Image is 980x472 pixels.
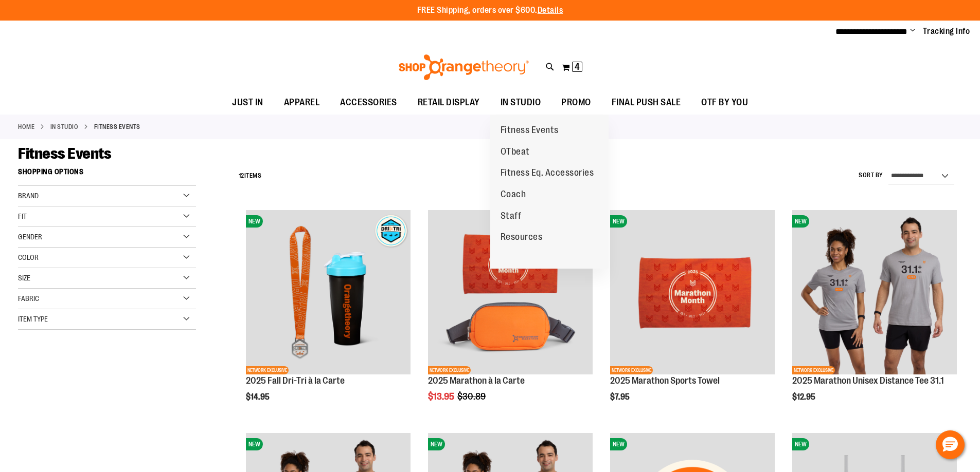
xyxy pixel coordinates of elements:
a: 2025 Marathon à la Carte [428,375,525,386]
a: Fitness Events [490,120,569,141]
span: NEW [792,438,809,450]
img: 2025 Marathon Unisex Distance Tee 31.1 [792,210,957,374]
a: APPAREL [274,91,330,115]
span: NETWORK EXCLUSIVE [246,366,289,374]
span: NEW [428,438,445,450]
span: APPAREL [284,91,320,114]
div: product [423,205,598,428]
span: 12 [239,172,244,179]
img: 2025 Fall Dri-Tri à la Carte [246,210,411,374]
span: Fitness Eq. Accessories [501,167,594,180]
span: $13.95 [428,391,456,402]
span: Size [18,274,30,282]
span: Fitness Events [501,125,559,138]
a: Tracking Info [923,26,970,37]
a: IN STUDIO [50,122,79,131]
span: Coach [501,189,526,202]
ul: IN STUDIO [490,115,609,269]
span: Fit [18,212,27,220]
button: Hello, have a question? Let’s chat. [936,430,965,459]
a: Details [538,6,563,15]
span: PROMO [561,91,591,114]
span: $7.95 [610,392,631,402]
span: 4 [575,62,580,72]
span: OTbeat [501,146,530,159]
a: Coach [490,184,537,205]
span: NEW [792,215,809,228]
span: NEW [610,438,627,450]
a: 2025 Fall Dri-Tri à la Carte [246,375,345,386]
div: product [241,205,416,428]
label: Sort By [859,171,883,180]
div: product [787,205,962,428]
span: $12.95 [792,392,817,402]
span: NEW [246,438,263,450]
a: 2025 Marathon à la CarteNETWORK EXCLUSIVE [428,210,593,376]
a: OTbeat [490,141,540,163]
a: Home [18,122,34,131]
h2: Items [239,168,262,184]
img: Shop Orangetheory [397,54,530,80]
span: IN STUDIO [501,91,541,114]
span: Staff [501,211,522,223]
strong: Fitness Events [94,122,140,131]
a: OTF BY YOU [691,91,758,115]
a: 2025 Marathon Unisex Distance Tee 31.1 [792,375,944,386]
p: FREE Shipping, orders over $600. [417,5,563,16]
a: IN STUDIO [490,91,551,114]
span: NETWORK EXCLUSIVE [610,366,653,374]
a: 2025 Marathon Sports Towel [610,375,720,386]
a: Staff [490,205,532,227]
a: 2025 Marathon Sports TowelNEWNETWORK EXCLUSIVE [610,210,775,376]
span: NEW [610,215,627,228]
span: FINAL PUSH SALE [612,91,681,114]
a: PROMO [551,91,601,115]
strong: Shopping Options [18,163,196,186]
span: Resources [501,232,543,244]
button: Account menu [910,26,915,36]
div: product [605,205,780,428]
a: Resources [490,226,553,248]
span: Fabric [18,294,39,303]
a: 2025 Marathon Unisex Distance Tee 31.1NEWNETWORK EXCLUSIVE [792,210,957,376]
img: 2025 Marathon Sports Towel [610,210,775,374]
a: JUST IN [222,91,274,115]
span: Gender [18,233,42,241]
span: RETAIL DISPLAY [418,91,480,114]
span: Item Type [18,315,48,323]
a: ACCESSORIES [330,91,407,115]
span: NEW [246,215,263,228]
a: FINAL PUSH SALE [601,91,691,115]
span: JUST IN [232,91,263,114]
span: OTF BY YOU [701,91,748,114]
span: $14.95 [246,392,271,402]
a: RETAIL DISPLAY [407,91,490,115]
span: NETWORK EXCLUSIVE [428,366,471,374]
span: ACCESSORIES [340,91,397,114]
a: 2025 Fall Dri-Tri à la CarteNEWNETWORK EXCLUSIVE [246,210,411,376]
span: Color [18,253,39,261]
span: $30.89 [457,391,487,402]
a: Fitness Eq. Accessories [490,162,604,184]
img: 2025 Marathon à la Carte [428,210,593,374]
span: Fitness Events [18,145,111,162]
span: NETWORK EXCLUSIVE [792,366,835,374]
span: Brand [18,192,39,200]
